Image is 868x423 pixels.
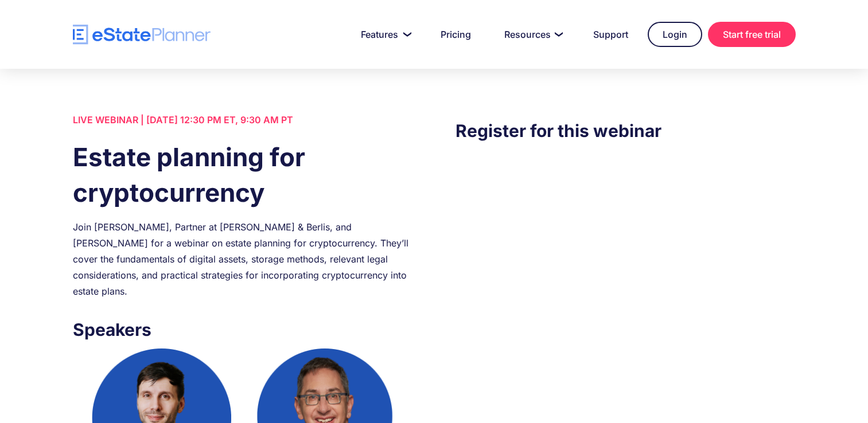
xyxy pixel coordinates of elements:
a: Pricing [427,23,485,46]
h1: Estate planning for cryptocurrency [73,139,412,210]
a: Login [648,22,702,47]
a: Resources [491,23,574,46]
a: home [73,25,211,45]
a: Start free trial [708,22,796,47]
h3: Speakers [73,316,412,343]
iframe: Form 0 [456,167,795,362]
a: Support [579,23,642,46]
h3: Register for this webinar [456,117,795,144]
div: LIVE WEBINAR | [DATE] 12:30 PM ET, 9:30 AM PT [73,112,412,128]
a: Features [347,23,421,46]
div: Join [PERSON_NAME], Partner at [PERSON_NAME] & Berlis, and [PERSON_NAME] for a webinar on estate ... [73,219,412,299]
